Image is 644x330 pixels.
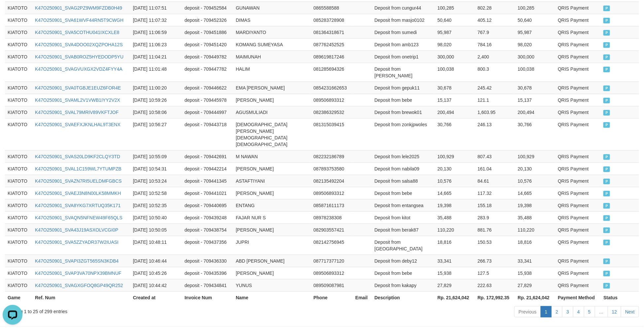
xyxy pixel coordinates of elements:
td: Deposit from zonkjpwoles [372,118,435,150]
td: Deposit from bebe [372,187,435,199]
td: QRIS Payment [555,63,601,82]
td: 10,576 [515,175,555,187]
a: K47O250901_SVAL79MRIV89VKFTJOF [35,110,119,115]
td: Deposit from deby12 [372,255,435,267]
td: YUNUS [233,279,311,291]
td: KIATOTO [5,2,32,14]
td: [DATE] 11:04:21 [130,51,182,63]
td: KIATOTO [5,26,32,38]
td: 300,000 [435,51,475,63]
td: KIATOTO [5,118,32,150]
td: [DATE] 10:52:58 [130,187,182,199]
td: 085283728908 [311,14,353,26]
td: MAIMUNAH [233,51,311,63]
td: 20,130 [515,163,555,175]
td: 082142756945 [311,236,353,255]
td: 33,341 [515,255,555,267]
th: Email [353,291,372,304]
td: deposit - 709439248 [182,211,233,224]
td: M NAWAN [233,150,311,163]
td: deposit - 709449782 [182,51,233,63]
td: QRIS Payment [555,94,601,106]
td: KIATOTO [5,106,32,118]
td: KIATOTO [5,267,32,279]
td: [DATE] 10:53:24 [130,175,182,187]
a: K47O250901_SVAML2V1VWB1IYY2V2X [35,97,120,103]
a: K47O250901_SVAS20LD9KF2CLQY3TD [35,154,120,159]
td: 784.16 [475,38,515,51]
td: 300,000 [515,51,555,63]
td: [DATE] 11:07:51 [130,2,182,14]
td: 20,130 [435,163,475,175]
td: [DATE] 10:46:44 [130,255,182,267]
td: 15,938 [515,267,555,279]
td: [PERSON_NAME] [233,94,311,106]
td: Deposit from onetrip1 [372,51,435,63]
td: [DATE] 10:44:42 [130,279,182,291]
td: QRIS Payment [555,118,601,150]
td: Deposit from amb123 [372,38,435,51]
span: PAID [603,240,610,245]
td: deposit - 709441021 [182,187,233,199]
td: deposit - 709452326 [182,14,233,26]
a: K47O250901_SVA0TGBJE1EUZ6FOR4E [35,85,121,91]
td: KIATOTO [5,82,32,94]
td: 089506893312 [311,94,353,106]
span: PAID [603,179,610,184]
td: [PERSON_NAME] [233,163,311,175]
td: [DATE] 10:58:06 [130,106,182,118]
td: deposit - 709442691 [182,150,233,163]
a: K47O250901_SVA4DOO02XQZPOHA12S [35,42,123,47]
td: KIATOTO [5,63,32,82]
td: 161.04 [475,163,515,175]
td: Deposit from berak87 [372,224,435,236]
td: 98,020 [435,38,475,51]
td: KIATOTO [5,51,32,63]
td: 30,766 [435,118,475,150]
td: KIATOTO [5,187,32,199]
th: Game [5,291,32,304]
a: K47O250901_SVAZN7RI5UELDMFGBCS [35,178,122,184]
td: QRIS Payment [555,2,601,14]
td: Deposit from salsa88 [372,175,435,187]
td: 27,829 [435,279,475,291]
td: 10,576 [435,175,475,187]
td: ENTANG [233,199,311,211]
td: [DATE] 11:06:59 [130,26,182,38]
td: [DATE] 10:54:31 [130,163,182,175]
td: 807.43 [475,150,515,163]
td: 087717377120 [311,255,353,267]
th: Status [601,291,639,304]
td: 100,038 [515,63,555,82]
td: 84.61 [475,175,515,187]
td: KIATOTO [5,14,32,26]
td: QRIS Payment [555,267,601,279]
a: K47O250901_SVAP3VA70NPX39BMNUF [35,271,121,276]
td: KIATOTO [5,236,32,255]
td: 35,488 [435,211,475,224]
td: 15,938 [435,267,475,279]
td: QRIS Payment [555,279,601,291]
td: 087893753580 [311,163,353,175]
td: 100,285 [515,2,555,14]
td: QRIS Payment [555,51,601,63]
td: 081285694326 [311,63,353,82]
span: PAID [603,203,610,209]
td: ASTAFTIYANI [233,175,311,187]
td: [DATE] 10:59:26 [130,94,182,106]
td: QRIS Payment [555,211,601,224]
td: 200,494 [435,106,475,118]
span: PAID [603,86,610,91]
a: K47O250901_SVAEJ3N8N00LK58MMKH [35,191,121,196]
th: Payment Method [555,291,601,304]
td: 110,220 [515,224,555,236]
th: Name [233,291,311,304]
span: PAID [603,259,610,264]
td: Deposit from brewok01 [372,106,435,118]
td: KIATOTO [5,94,32,106]
td: Deposit from kakapy [372,279,435,291]
td: KIATOTO [5,211,32,224]
td: 30,678 [515,82,555,94]
td: deposit - 709435396 [182,267,233,279]
td: 2,400 [475,51,515,63]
